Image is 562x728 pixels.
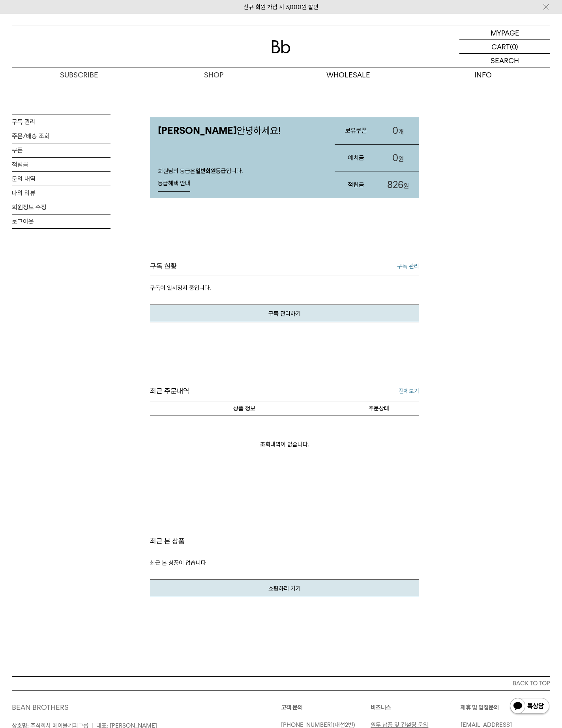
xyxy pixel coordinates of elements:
th: 주문상태 [338,401,419,416]
a: 826원 [377,171,419,198]
p: 구독이 일시정지 중입니다. [150,275,419,305]
p: WHOLESALE [281,68,416,82]
p: 제휴 및 입점문의 [461,703,550,712]
a: BEAN BROTHERS [12,703,69,711]
h3: 보유쿠폰 [335,120,377,141]
p: CART [491,40,510,53]
p: (0) [510,40,518,53]
img: 로고 [272,40,290,53]
a: 0원 [377,145,419,171]
img: 카카오톡 채널 1:1 채팅 버튼 [509,697,550,716]
div: 최근 본 상품이 없습니다 [150,558,419,597]
p: SEARCH [491,54,519,68]
a: 문의 내역 [12,172,111,186]
a: CART (0) [459,40,550,54]
span: 0 [392,152,398,164]
a: 로그아웃 [12,214,111,228]
strong: 일반회원등급 [195,167,226,175]
a: 쇼핑하러 가기 [150,579,419,597]
a: 구독 관리 [397,261,419,271]
a: 전체보기 [399,386,419,396]
div: 회원님의 등급은 입니다. [150,160,327,198]
p: 비즈니스 [371,703,460,712]
a: 나의 리뷰 [12,186,111,200]
p: MYPAGE [491,26,519,40]
p: 고객 문의 [281,703,371,712]
a: 등급혜택 안내 [158,176,190,192]
span: 0 [392,125,398,136]
a: 구독 관리하기 [150,305,419,322]
p: 조회내역이 없습니다. [150,416,419,473]
a: SUBSCRIBE [12,68,146,82]
button: BACK TO TOP [12,676,550,690]
a: 신규 회원 가입 시 3,000원 할인 [244,4,318,11]
a: SHOP [146,68,281,82]
h3: 적립금 [335,174,377,195]
a: 쿠폰 [12,143,111,157]
a: MYPAGE [459,26,550,40]
a: 주문/배송 조회 [12,129,111,143]
th: 상품명/옵션 [150,401,338,416]
span: 826 [387,179,403,190]
p: 안녕하세요! [150,117,327,144]
a: 0개 [377,117,419,144]
strong: [PERSON_NAME] [158,125,237,136]
p: 최근 본 상품 [150,536,419,546]
h3: 구독 현황 [150,261,177,271]
p: INFO [416,68,550,82]
a: 회원정보 수정 [12,200,111,214]
a: 구독 관리 [12,115,111,129]
span: 최근 주문내역 [150,386,189,397]
a: 적립금 [12,158,111,171]
h3: 예치금 [335,147,377,168]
